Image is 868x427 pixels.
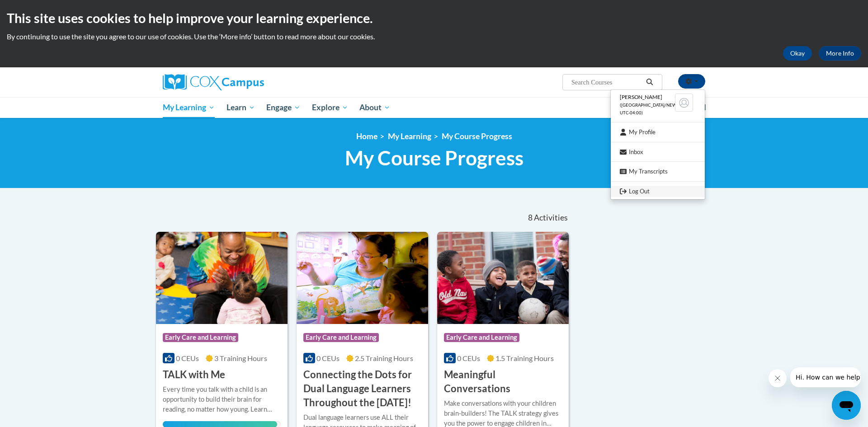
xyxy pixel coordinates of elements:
h3: Connecting the Dots for Dual Language Learners Throughout the [DATE]! [303,368,421,409]
a: Cox Campus [163,74,335,90]
a: My Profile [611,127,705,138]
div: Main menu [149,97,719,118]
span: Hi. How can we help? [5,6,73,14]
button: Okay [783,46,812,61]
h2: This site uses cookies to help improve your learning experience. [7,9,861,27]
span: Learn [226,102,255,113]
span: Engage [266,102,300,113]
iframe: Message from company [790,367,861,387]
span: 3 Training Hours [214,354,267,362]
span: Early Care and Learning [303,333,379,342]
a: About [354,97,396,118]
input: Search Courses [571,77,643,88]
h3: Meaningful Conversations [444,368,562,396]
p: By continuing to use the site you agree to our use of cookies. Use the ‘More info’ button to read... [7,32,861,42]
span: 0 CEUs [316,354,340,362]
span: About [359,102,390,113]
iframe: Button to launch messaging window [832,391,861,420]
span: My Course Progress [345,146,524,170]
a: Learn [221,97,261,118]
span: 1.5 Training Hours [495,354,554,362]
img: Course Logo [297,232,428,324]
a: My Transcripts [611,166,705,177]
div: Every time you talk with a child is an opportunity to build their brain for reading, no matter ho... [163,385,281,414]
a: My Learning [388,131,431,141]
a: My Learning [157,97,221,118]
img: Learner Profile Avatar [675,94,693,112]
button: Search [643,77,656,88]
a: Home [356,131,377,141]
span: Early Care and Learning [444,333,519,342]
span: My Learning [163,102,215,113]
a: Inbox [611,146,705,158]
span: 2.5 Training Hours [355,354,413,362]
button: Account Settings [678,74,705,89]
a: My Course Progress [442,131,512,141]
a: Logout [611,186,705,197]
span: Explore [312,102,348,113]
img: Course Logo [437,232,569,324]
h3: TALK with Me [163,368,225,382]
iframe: Close message [769,369,787,387]
a: Engage [260,97,306,118]
span: 0 CEUs [176,354,199,362]
img: Course Logo [156,232,288,324]
span: ([GEOGRAPHIC_DATA]/New_York UTC-04:00) [620,103,690,115]
a: Explore [306,97,354,118]
span: Activities [534,213,568,223]
span: 0 CEUs [457,354,480,362]
a: More Info [819,46,861,61]
img: Cox Campus [163,74,264,90]
span: Early Care and Learning [163,333,238,342]
span: [PERSON_NAME] [620,94,662,100]
span: 8 [528,213,533,223]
